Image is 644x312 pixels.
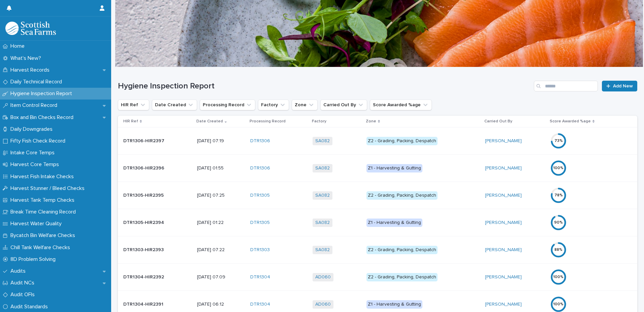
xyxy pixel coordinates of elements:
div: 78 % [550,193,567,198]
a: SA082 [315,138,330,144]
button: Carried Out By [320,100,367,110]
p: What's New? [8,55,46,62]
p: Chill Tank Welfare Checks [8,244,75,251]
p: Item Control Record [8,102,63,109]
div: 100 % [550,275,567,279]
div: Z2 - Grading, Packing, Despatch [366,191,438,200]
a: [PERSON_NAME] [485,302,522,307]
p: [DATE] 01:22 [197,220,245,226]
p: Carried Out By [484,118,512,125]
div: 90 % [550,220,567,225]
input: Search [534,81,598,91]
a: DTR1304 [250,302,270,307]
button: Zone [292,100,318,110]
p: DTR1304-HIR2391 [123,300,165,307]
p: DTR1303-HIR2393 [123,246,165,253]
tr: DTR1305-HIR2394DTR1305-HIR2394 [DATE] 01:22DTR1305 SA082 Z1 - Harvesting & Gutting[PERSON_NAME] 90% [118,209,637,236]
p: Audit OFIs [8,291,40,298]
p: Home [8,43,30,49]
div: Z1 - Harvesting & Gutting [366,300,422,309]
div: Z1 - Harvesting & Gutting [366,164,422,172]
tr: DTR1306-HIR2397DTR1306-HIR2397 [DATE] 07:19DTR1306 SA082 Z2 - Grading, Packing, Despatch[PERSON_N... [118,127,637,155]
p: Intake Core Temps [8,150,60,156]
p: Bycatch Bin Welfare Checks [8,232,80,239]
button: Score Awarded %age [370,100,432,110]
a: DTR1303 [250,247,270,253]
a: SA082 [315,165,330,171]
a: [PERSON_NAME] [485,220,522,226]
p: Score Awarded %age [550,118,591,125]
p: [DATE] 07:25 [197,193,245,198]
p: Harvest Records [8,67,55,73]
div: Z2 - Grading, Packing, Despatch [366,246,438,254]
p: Harvest Water Quality [8,221,67,227]
button: Processing Record [200,100,255,110]
a: SA082 [315,193,330,198]
p: DTR1304-HIR2392 [123,273,165,280]
p: Harvest Fish Intake Checks [8,173,79,180]
a: SA082 [315,220,330,226]
tr: DTR1303-HIR2393DTR1303-HIR2393 [DATE] 07:22DTR1303 SA082 Z2 - Grading, Packing, Despatch[PERSON_N... [118,236,637,264]
a: SA082 [315,247,330,253]
p: Audit NCs [8,280,40,286]
p: [DATE] 01:55 [197,165,245,171]
p: Audit Standards [8,304,53,310]
p: DTR1305-HIR2395 [123,191,165,198]
button: HIR Ref [118,100,149,110]
a: AD060 [315,274,331,280]
tr: DTR1305-HIR2395DTR1305-HIR2395 [DATE] 07:25DTR1305 SA082 Z2 - Grading, Packing, Despatch[PERSON_N... [118,182,637,209]
p: Harvest Core Temps [8,161,64,168]
a: [PERSON_NAME] [485,165,522,171]
p: Factory [312,118,326,125]
p: [DATE] 07:19 [197,138,245,144]
a: [PERSON_NAME] [485,274,522,280]
a: [PERSON_NAME] [485,247,522,253]
p: Harvest Tank Temp Checks [8,197,80,203]
p: 8D Problem Solving [8,256,61,263]
a: [PERSON_NAME] [485,193,522,198]
a: DTR1306 [250,165,270,171]
a: [PERSON_NAME] [485,138,522,144]
p: DTR1305-HIR2394 [123,219,165,226]
p: DTR1306-HIR2397 [123,137,166,144]
p: Daily Technical Record [8,79,67,85]
h1: Hygiene Inspection Report [118,81,531,91]
div: Z2 - Grading, Packing, Despatch [366,273,438,281]
span: Add New [613,84,633,88]
p: [DATE] 06:12 [197,302,245,307]
div: 73 % [550,139,567,143]
p: Harvest Stunner / Bleed Checks [8,185,90,192]
a: DTR1306 [250,138,270,144]
tr: DTR1304-HIR2392DTR1304-HIR2392 [DATE] 07:09DTR1304 AD060 Z2 - Grading, Packing, Despatch[PERSON_N... [118,264,637,291]
p: Daily Downgrades [8,126,58,132]
tr: DTR1306-HIR2396DTR1306-HIR2396 [DATE] 01:55DTR1306 SA082 Z1 - Harvesting & Gutting[PERSON_NAME] 100% [118,155,637,182]
p: DTR1306-HIR2396 [123,164,166,171]
p: Hygiene Inspection Report [8,90,77,97]
div: 88 % [550,247,567,252]
p: [DATE] 07:22 [197,247,245,253]
p: Box and Bin Checks Record [8,114,79,121]
a: AD060 [315,302,331,307]
p: [DATE] 07:09 [197,274,245,280]
div: 100 % [550,166,567,170]
p: Break Time Cleaning Record [8,209,81,215]
a: Add New [602,81,637,91]
div: Z2 - Grading, Packing, Despatch [366,137,438,145]
div: Z1 - Harvesting & Gutting [366,219,422,227]
p: Processing Record [250,118,286,125]
p: HIR Ref [123,118,138,125]
div: 100 % [550,302,567,307]
button: Date Created [152,100,197,110]
a: DTR1305 [250,193,270,198]
a: DTR1305 [250,220,270,226]
img: mMrefqRFQpe26GRNOUkG [5,22,56,35]
button: Factory [258,100,289,110]
p: Fifty Fish Check Record [8,138,71,144]
p: Audits [8,268,31,274]
a: DTR1304 [250,274,270,280]
p: Date Created [196,118,223,125]
p: Zone [366,118,376,125]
